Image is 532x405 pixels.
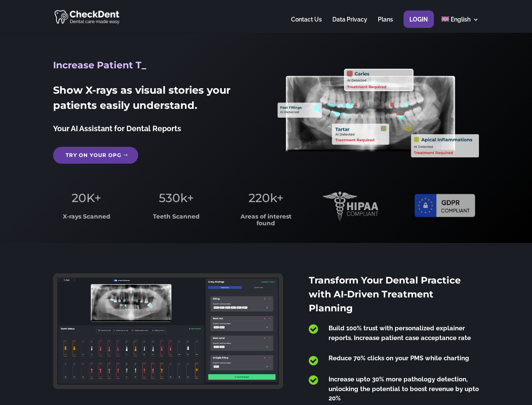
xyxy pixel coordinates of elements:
a: English [441,16,479,33]
img: CheckDent AI [54,8,120,25]
span: Increase upto 30% more pathology detection, unlocking the potential to boost revenue by upto 20% [329,375,479,402]
img: X_Ray_annotated [278,69,479,157]
span: Your AI Assistant for Dental Reports [53,124,181,133]
span:  [309,324,318,335]
span: Build 100% trust with personalized explainer reports. Increase patient case acceptance rate [329,324,471,342]
a: Plans [378,16,393,33]
span:  [309,375,318,386]
h3: Areas of interest found [233,213,299,231]
span: Transform Your Dental Practice with AI-Driven Treatment Planning [309,275,461,314]
span: Increase Patient T [53,59,142,71]
span: _ [142,59,146,71]
a: Data Privacy [332,16,367,33]
span: Reduce 70% clicks on your PMS while charting [329,354,469,362]
span: English [451,16,471,23]
span: 20K+ [72,191,101,205]
a: Contact Us [291,16,322,33]
a: Login [409,16,428,33]
h2: Show X-rays as visual stories your patients easily understand. [53,83,254,117]
a: Try on your OPG [53,147,138,164]
span:  [309,355,318,366]
span: 220k+ [249,191,283,205]
span: 530k+ [159,191,194,205]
